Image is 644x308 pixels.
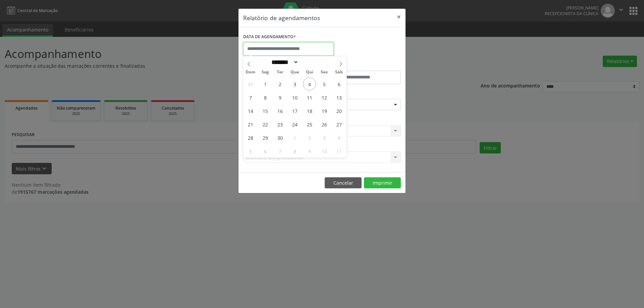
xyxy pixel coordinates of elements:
span: Setembro 16, 2025 [273,104,286,117]
button: Cancelar [325,177,362,189]
span: Setembro 4, 2025 [303,77,316,90]
span: Setembro 2, 2025 [273,77,286,90]
span: Setembro 27, 2025 [332,118,345,131]
span: Setembro 5, 2025 [318,77,331,90]
span: Setembro 10, 2025 [288,91,301,104]
span: Setembro 26, 2025 [318,118,331,131]
span: Setembro 8, 2025 [259,91,272,104]
span: Setembro 23, 2025 [273,118,286,131]
span: Setembro 6, 2025 [332,77,345,90]
span: Setembro 11, 2025 [303,91,316,104]
span: Setembro 21, 2025 [244,118,257,131]
span: Qui [302,70,317,74]
span: Outubro 7, 2025 [273,144,286,158]
span: Outubro 1, 2025 [288,131,301,144]
span: Outubro 8, 2025 [288,144,301,158]
span: Setembro 9, 2025 [273,91,286,104]
span: Setembro 30, 2025 [273,131,286,144]
span: Setembro 13, 2025 [332,91,345,104]
span: Outubro 6, 2025 [259,144,272,158]
span: Outubro 2, 2025 [303,131,316,144]
span: Outubro 11, 2025 [332,144,345,158]
span: Setembro 15, 2025 [259,104,272,117]
span: Setembro 1, 2025 [259,77,272,90]
span: Qua [287,70,302,74]
span: Setembro 22, 2025 [259,118,272,131]
label: DATA DE AGENDAMENTO [243,32,296,42]
span: Setembro 20, 2025 [332,104,345,117]
span: Sáb [332,70,346,74]
span: Setembro 19, 2025 [318,104,331,117]
span: Sex [317,70,332,74]
span: Setembro 18, 2025 [303,104,316,117]
button: Close [392,9,406,25]
span: Setembro 28, 2025 [244,131,257,144]
h5: Relatório de agendamentos [243,13,320,22]
span: Setembro 7, 2025 [244,91,257,104]
input: Year [299,59,321,66]
span: Ter [273,70,287,74]
span: Dom [243,70,258,74]
span: Setembro 25, 2025 [303,118,316,131]
span: Setembro 17, 2025 [288,104,301,117]
span: Agosto 31, 2025 [244,77,257,90]
select: Month [269,59,299,66]
span: Setembro 12, 2025 [318,91,331,104]
span: Seg [258,70,273,74]
span: Setembro 14, 2025 [244,104,257,117]
span: Outubro 3, 2025 [318,131,331,144]
label: ATÉ [324,60,401,71]
span: Outubro 10, 2025 [318,144,331,158]
span: Setembro 29, 2025 [259,131,272,144]
span: Outubro 5, 2025 [244,144,257,158]
span: Outubro 9, 2025 [303,144,316,158]
span: Setembro 24, 2025 [288,118,301,131]
span: Setembro 3, 2025 [288,77,301,90]
button: Imprimir [364,177,401,189]
span: Outubro 4, 2025 [332,131,345,144]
